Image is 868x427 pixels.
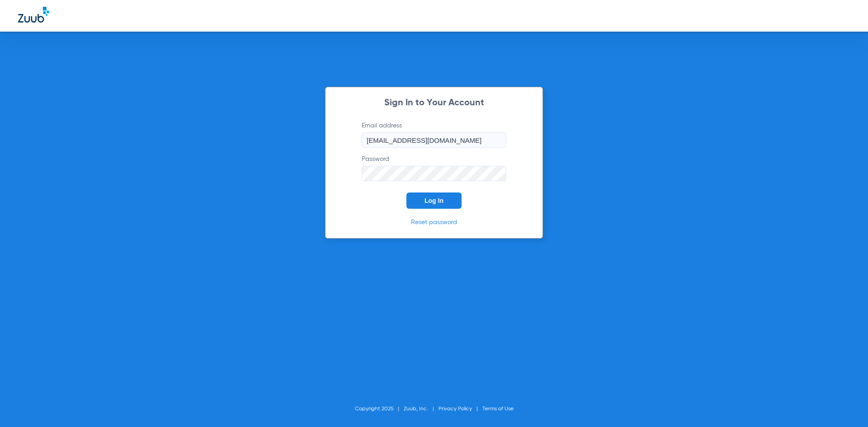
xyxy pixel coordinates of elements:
[404,404,439,413] li: Zuub, Inc.
[348,99,520,108] h2: Sign In to Your Account
[425,197,443,204] span: Log In
[406,192,462,209] button: Log In
[355,404,404,413] li: Copyright 2025
[823,384,868,427] iframe: Chat Widget
[439,406,472,412] a: Privacy Policy
[362,155,506,181] label: Password
[362,121,506,148] label: Email address
[411,219,457,225] a: Reset password
[482,406,514,412] a: Terms of Use
[18,7,49,23] img: Zuub Logo
[362,166,506,181] input: Password
[362,132,506,148] input: Email address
